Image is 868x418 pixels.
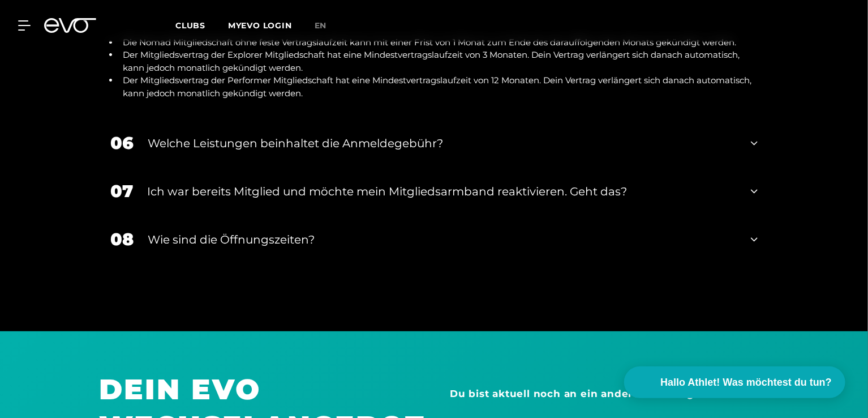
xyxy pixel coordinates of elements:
div: 06 [110,130,134,156]
div: Ich war bereits Mitglied und möchte mein Mitgliedsarmband reaktivieren. Geht das? [147,183,737,200]
a: MYEVO LOGIN [228,20,292,31]
a: en [315,19,341,32]
a: Clubs [175,20,228,31]
div: 07 [110,178,133,204]
span: en [315,20,327,31]
span: Clubs [175,20,205,31]
div: 08 [110,227,134,252]
li: Der Mitgliedsvertrag der Performer Mitgliedschaft hat eine Mindestvertragslaufzeit von 12 Monaten... [119,74,758,100]
div: Wie sind die Öffnungszeiten? [148,231,737,248]
button: Hallo Athlet! Was möchtest du tun? [624,366,845,398]
span: Hallo Athlet! Was möchtest du tun? [660,375,832,390]
li: Der Mitgliedsvertrag der Explorer Mitgliedschaft hat eine Mindestvertragslaufzeit von 3 Monaten. ... [119,49,758,74]
div: Welche Leistungen beinhaltet die Anmeldegebühr? [148,135,737,152]
strong: Du bist aktuell noch an ein anderes Studio gebunden [450,388,744,399]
